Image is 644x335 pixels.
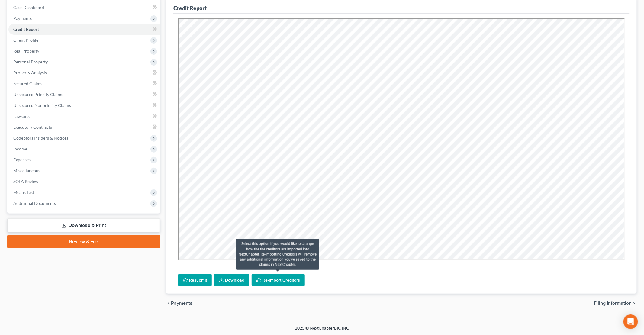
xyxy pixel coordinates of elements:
a: Download [214,274,249,287]
button: Resubmit [178,274,212,287]
span: Payments [13,16,32,21]
span: Lawsuits [13,114,30,119]
a: Lawsuits [8,111,160,122]
span: SOFA Review [13,179,38,184]
a: Executory Contracts [8,122,160,133]
a: Property Analysis [8,67,160,78]
a: Review & File [7,235,160,248]
a: Credit Report [8,24,160,35]
span: Income [13,146,27,151]
span: Codebtors Insiders & Notices [13,135,68,140]
span: Real Property [13,48,39,53]
div: Credit Report [173,5,207,12]
span: Secured Claims [13,81,42,86]
button: chevron_left Payments [166,301,192,306]
i: chevron_right [632,301,637,306]
div: Select this option if you would like to change how the the creditors are imported into NextChapte... [236,239,319,270]
a: Unsecured Priority Claims [8,89,160,100]
span: Filing Information [594,301,632,306]
button: Re-Import Creditors [252,274,305,287]
span: Unsecured Nonpriority Claims [13,103,71,108]
span: Case Dashboard [13,5,44,10]
span: Client Profile [13,37,38,43]
button: Filing Information chevron_right [594,301,637,306]
a: SOFA Review [8,176,160,187]
a: Download & Print [7,218,160,233]
span: Credit Report [13,27,39,32]
span: Payments [171,301,192,306]
span: Additional Documents [13,201,56,206]
span: Unsecured Priority Claims [13,92,63,97]
span: Miscellaneous [13,168,40,173]
i: chevron_left [166,301,171,306]
span: Means Test [13,190,34,195]
span: Property Analysis [13,70,47,75]
a: Case Dashboard [8,2,160,13]
a: Secured Claims [8,78,160,89]
span: Personal Property [13,59,48,64]
span: Executory Contracts [13,124,52,130]
a: Unsecured Nonpriority Claims [8,100,160,111]
span: Expenses [13,157,31,162]
div: Open Intercom Messenger [623,314,638,329]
